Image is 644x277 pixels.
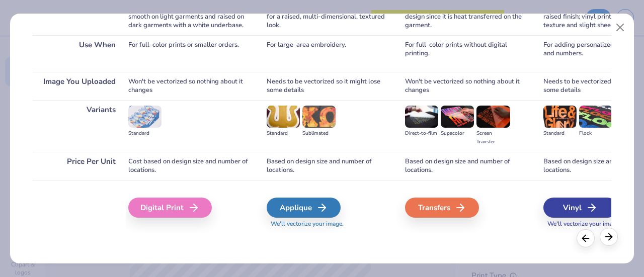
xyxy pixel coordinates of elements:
div: Price Per Unit [33,152,126,180]
div: Supacolor [441,129,474,138]
div: Applique [267,198,341,218]
img: Supacolor [441,106,474,128]
div: Needs to be vectorized so it might lose some details [267,72,390,100]
div: Flock [579,129,612,138]
div: For full-color prints or smaller orders. [128,35,252,72]
div: Cost based on design size and number of locations. [128,152,252,180]
img: Direct-to-film [405,106,438,128]
div: Transfers [405,198,479,218]
img: Standard [543,106,577,128]
div: Use When [33,35,126,72]
img: Flock [579,106,612,128]
div: Variants [33,100,126,152]
div: Standard [267,129,300,138]
img: Standard [267,106,300,128]
div: Digital Print [128,198,212,218]
img: Standard [128,106,162,128]
img: Screen Transfer [476,106,510,128]
div: Direct-to-film [405,129,438,138]
div: Image You Uploaded [33,72,126,100]
div: Won't be vectorized so nothing about it changes [405,72,528,100]
div: Sublimated [302,129,336,138]
div: Standard [128,129,162,138]
div: Won't be vectorized so nothing about it changes [128,72,252,100]
div: For large-area embroidery. [267,35,390,72]
div: Based on design size and number of locations. [267,152,390,180]
img: Sublimated [302,106,336,128]
div: Vinyl [543,198,617,218]
div: Standard [543,129,577,138]
div: Based on design size and number of locations. [405,152,528,180]
div: For full-color prints without digital printing. [405,35,528,72]
button: Close [611,18,630,37]
span: We'll vectorize your image. [267,220,390,228]
div: Screen Transfer [476,129,510,146]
